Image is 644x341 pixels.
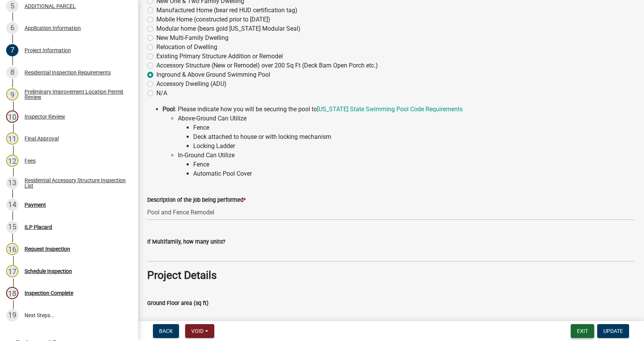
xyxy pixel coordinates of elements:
div: Preliminary Improvement Location Permit Review [25,89,126,100]
li: Automatic Pool Cover [193,169,635,178]
div: ILP Placard [25,224,52,230]
label: Manufactured Home (bear red HUD certification tag) [156,6,297,15]
label: If Multifamily, how many units? [147,239,225,245]
label: Description of the job being performed [147,198,246,203]
strong: Pool [163,105,175,113]
div: 16 [6,243,18,255]
strong: Project Details [147,269,217,282]
div: 10 [6,110,18,123]
div: 14 [6,199,18,211]
div: 19 [6,309,18,321]
div: Residential Accessory Structure Inspection List [25,178,126,188]
button: Back [153,324,179,338]
button: Void [185,324,214,338]
div: 8 [6,66,18,79]
li: Deck attached to house or with locking mechanism [193,132,635,142]
li: In-Ground Can Utilize [178,151,635,178]
li: Locking Ladder [193,142,635,151]
div: Final Approval [25,136,59,141]
a: [US_STATE] State Swimming Pool Code Requirements [317,105,463,113]
button: Update [597,324,629,338]
div: Payment [25,202,46,208]
div: 6 [6,22,18,34]
div: Fees [25,158,36,163]
button: Exit [571,324,594,338]
div: Inspector Review [25,114,65,119]
div: Application Information [25,25,81,31]
label: N/A [156,89,167,98]
label: New Multi-Family Dwelling [156,33,228,43]
label: Accessory Structure (New or Remodel) over 200 Sq Ft (Deck Barn Open Porch etc.) [156,61,378,70]
div: 18 [6,287,18,299]
div: Schedule Inspection [25,269,72,274]
div: 12 [6,155,18,167]
div: Request Inspection [25,246,70,252]
li: Fence [193,123,635,132]
span: Void [191,328,204,334]
div: Residential Inspection Requirements [25,70,111,75]
label: Inground & Above Ground Swimming Pool [156,70,270,79]
div: 11 [6,132,18,145]
li: Fence [193,160,635,169]
label: Mobile Home (constructed prior to [DATE]) [156,15,270,24]
div: Project Information [25,48,71,53]
label: Accessory Dwelling (ADU) [156,79,227,89]
label: Modular home (bears gold [US_STATE] Modular Seal) [156,24,301,33]
label: Relocation of Dwelling [156,43,217,52]
span: Back [159,328,173,334]
li: Above-Ground Can Utilize [178,114,635,151]
li: : Please indicate how you will be securing the pool to [163,105,635,178]
div: 13 [6,177,18,189]
div: 17 [6,265,18,277]
div: 15 [6,221,18,233]
div: 9 [6,88,18,100]
label: Ground Floor area (sq ft) [147,301,209,306]
div: Inspection Complete [25,290,73,296]
span: Update [603,328,623,334]
div: 7 [6,44,18,56]
label: Existing Primary Structure Addition or Remodel [156,52,283,61]
div: ADDITIONAL PARCEL [25,3,76,9]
